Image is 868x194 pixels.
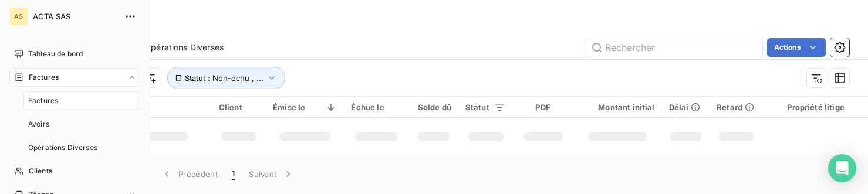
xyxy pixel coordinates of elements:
[219,103,259,112] div: Client
[154,162,225,186] button: Précédent
[767,38,826,57] button: Actions
[771,103,861,112] div: Propriété litige
[828,154,856,182] div: Open Intercom Messenger
[717,103,756,112] div: Retard
[28,119,49,130] span: Avoirs
[416,103,451,112] div: Solde dû
[580,103,654,112] div: Montant initial
[520,103,566,112] div: PDF
[167,67,285,89] button: Statut : Non-échu , ...
[28,142,97,153] span: Opérations Diverses
[586,38,762,57] input: Rechercher
[144,42,224,53] span: Opérations Diverses
[232,168,235,180] span: 1
[28,49,83,59] span: Tableau de bord
[29,166,52,176] span: Clients
[9,7,28,26] div: AS
[33,12,117,21] span: ACTA SAS
[28,96,58,106] span: Factures
[242,162,301,186] button: Suivant
[225,162,242,186] button: 1
[669,103,703,112] div: Délai
[465,103,506,112] div: Statut
[29,72,59,83] span: Factures
[273,103,337,112] div: Émise le
[185,73,264,83] span: Statut : Non-échu , ...
[351,103,401,112] div: Échue le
